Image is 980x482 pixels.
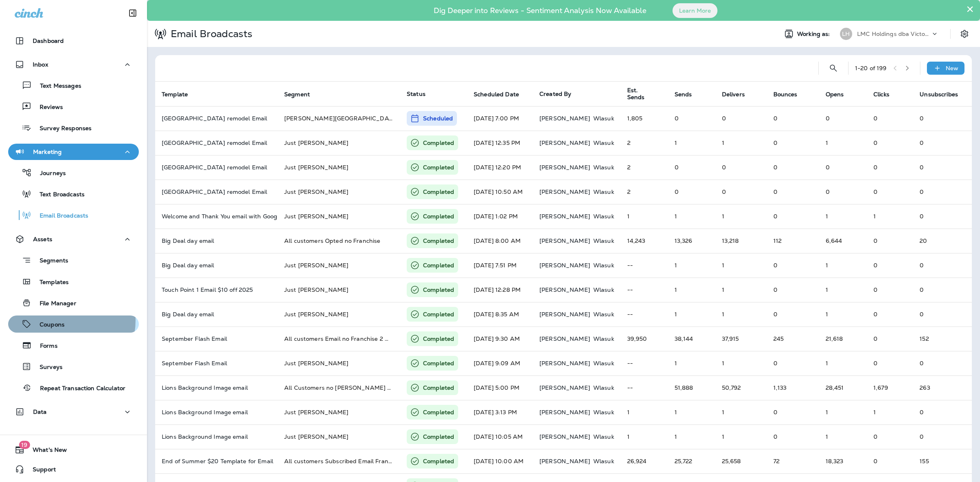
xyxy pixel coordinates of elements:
td: 20 [913,229,972,253]
td: 72 [767,449,819,473]
span: Support [24,466,56,476]
p: Assets [33,236,52,242]
td: 0 [913,155,972,180]
td: [DATE] 10:05 AM [467,424,533,449]
p: Wlasuk [593,238,614,244]
span: 0 [873,360,878,367]
span: Just Rob [284,409,349,416]
p: [PERSON_NAME] [539,164,590,171]
p: Completed [423,310,454,318]
button: Segments [8,251,139,269]
p: File Manager [31,300,76,308]
p: Reviews [31,104,63,111]
p: Templates [31,279,69,287]
p: [PERSON_NAME] [539,287,590,293]
span: Delivers [722,91,755,98]
p: Completed [423,359,454,367]
td: 0 [668,106,715,131]
td: [DATE] 12:28 PM [467,278,533,302]
td: 0 [913,278,972,302]
p: Text Messages [32,82,81,90]
span: Clicks [873,91,889,98]
td: 1 [715,424,767,449]
td: 25,658 [715,449,767,473]
p: Wlasuk [593,360,614,366]
p: Completed [423,212,454,220]
td: 0 [767,424,819,449]
span: 0 [826,188,830,195]
span: Open rate:100% (Opens/Sends) [826,409,828,416]
span: Open rate:100% (Opens/Sends) [826,139,828,147]
button: Text Messages [8,77,139,94]
p: LMC Holdings dba Victory Lane Quick Oil Change [857,31,931,37]
span: Open rate:57% (Opens/Sends) [826,335,843,342]
td: 0 [715,106,767,131]
td: 1 [668,302,715,327]
td: 1 [715,131,767,155]
button: Settings [957,27,972,41]
span: 0 [873,433,878,440]
p: Wlasuk [593,115,614,122]
p: Wlasuk [593,384,614,391]
button: Search Email Broadcasts [825,60,842,76]
span: All customers Subscribed Email Franchise visit 2 month [284,458,441,465]
span: Template [162,91,198,98]
p: September Flash Email [162,360,271,366]
p: Email Broadcasts [31,212,88,220]
p: Completed [423,457,454,465]
p: Completed [423,335,454,343]
span: Delivers [722,91,745,98]
button: Assets [8,231,139,247]
p: Lions Background Image email [162,433,271,440]
p: Marketing [33,149,62,155]
td: 0 [767,204,819,229]
span: Click rate:6% (Clicks/Opens) [873,384,888,391]
p: Scheduled [423,114,453,122]
td: 1 [668,278,715,302]
button: File Manager [8,294,139,311]
span: Open rate:100% (Opens/Sends) [826,360,828,367]
p: Wlasuk [593,311,614,318]
span: 0 [873,335,878,342]
td: 1 [668,253,715,278]
span: Template [162,91,188,98]
p: North Campus remodel Email [162,115,271,122]
p: [PERSON_NAME] [539,262,590,269]
span: Segment [284,91,321,98]
p: Touch Point 1 Email $10 off 2025 [162,287,271,293]
span: Est. Sends [627,87,665,101]
td: -- [621,375,668,400]
span: Sends [675,91,692,98]
span: Open rate:100% (Opens/Sends) [826,213,828,220]
p: Completed [423,408,454,416]
p: End of Summer $20 Template for Email [162,458,271,464]
td: 1,805 [621,106,668,131]
td: 0 [767,302,819,327]
button: Reviews [8,98,139,115]
span: Open rate:100% (Opens/Sends) [826,433,828,440]
td: [DATE] 3:13 PM [467,400,533,424]
p: Wlasuk [593,213,614,220]
p: Email Broadcasts [167,28,252,40]
button: Collapse Sidebar [121,5,144,21]
p: Text Broadcasts [31,191,85,199]
span: Just Rob [284,286,349,293]
p: [PERSON_NAME] [539,433,590,440]
p: [PERSON_NAME] [539,238,590,244]
td: 152 [913,327,972,351]
button: Marketing [8,144,139,160]
p: [PERSON_NAME] [539,409,590,415]
p: Forms [32,342,58,350]
td: 0 [913,400,972,424]
td: 245 [767,327,819,351]
span: Opens [826,91,855,98]
td: 0 [767,155,819,180]
button: Data [8,404,139,420]
span: 0 [826,115,830,122]
td: [DATE] 8:35 AM [467,302,533,327]
span: Just Rob [284,188,349,195]
td: 0 [913,204,972,229]
button: Close [966,2,974,16]
td: [DATE] 8:00 AM [467,229,533,253]
div: 1 - 20 of 199 [855,65,887,71]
